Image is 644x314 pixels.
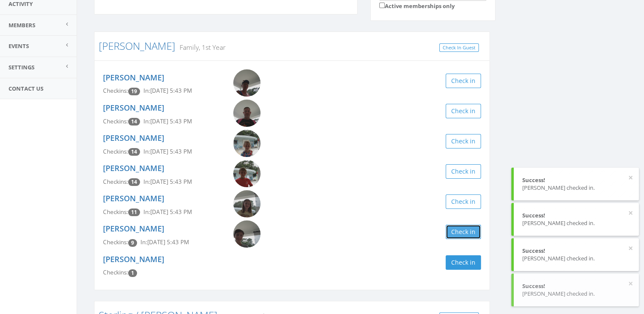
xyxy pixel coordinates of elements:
img: Jamie_Mitchell.png [233,69,260,97]
button: Check in [446,164,481,179]
div: Success! [522,282,630,290]
div: [PERSON_NAME] checked in. [522,219,630,227]
img: David_Mitchell.png [233,160,260,187]
div: Success! [522,176,630,184]
div: Success! [522,211,630,220]
button: Check in [446,255,481,270]
a: [PERSON_NAME] [103,103,164,113]
span: Checkins: [103,268,128,276]
button: × [628,174,633,182]
a: [PERSON_NAME] [103,193,164,203]
div: [PERSON_NAME] checked in. [522,254,630,263]
div: Success! [522,247,630,255]
span: Checkins: [103,117,128,125]
a: [PERSON_NAME] [103,163,164,173]
span: Members [9,21,35,29]
button: × [628,209,633,217]
button: Check in [446,104,481,118]
span: In: [DATE] 5:43 PM [143,117,192,125]
img: Knox_Mitchell.png [233,220,260,248]
button: × [628,244,633,253]
span: In: [DATE] 5:43 PM [143,87,192,94]
button: Check in [446,74,481,88]
span: Checkins: [103,238,128,246]
span: Checkin count [128,239,137,247]
a: [PERSON_NAME] [103,133,164,143]
span: Contact Us [9,85,43,92]
span: Settings [9,63,34,71]
button: Check in [446,134,481,148]
span: Checkin count [128,178,140,186]
div: [PERSON_NAME] checked in. [522,290,630,298]
span: In: [DATE] 5:43 PM [140,238,189,246]
button: × [628,280,633,288]
small: Family, 1st Year [175,43,226,52]
a: [PERSON_NAME] [99,39,175,53]
img: Miley_Mitchell.png [233,130,260,157]
input: Active memberships only [379,3,385,8]
label: Active memberships only [379,1,455,10]
img: Miles_Mitchell.png [233,100,260,127]
span: Checkin count [128,148,140,156]
span: Checkins: [103,208,128,216]
span: Checkin count [128,208,140,216]
a: [PERSON_NAME] [103,254,164,264]
span: Checkins: [103,178,128,186]
span: Checkin count [128,269,137,277]
img: Alaina_Mitchell.png [233,190,260,217]
a: [PERSON_NAME] [103,223,164,234]
div: [PERSON_NAME] checked in. [522,184,630,192]
span: Checkins: [103,87,128,94]
span: Checkins: [103,148,128,155]
button: Check in [446,225,481,239]
a: Check In Guest [439,43,479,52]
span: Checkin count [128,88,140,95]
button: Check in [446,194,481,209]
a: [PERSON_NAME] [103,72,164,83]
span: In: [DATE] 5:43 PM [143,208,192,216]
span: In: [DATE] 5:43 PM [143,148,192,155]
span: Checkin count [128,118,140,126]
span: Events [9,42,29,50]
span: In: [DATE] 5:43 PM [143,178,192,186]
